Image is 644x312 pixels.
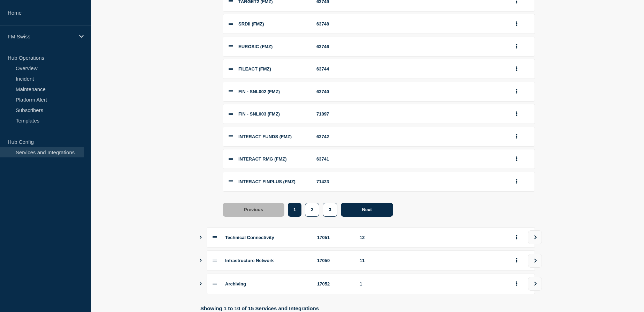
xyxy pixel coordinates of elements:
[200,305,356,311] p: Showing 1 to 10 of 15 Services and Integrations
[316,66,351,72] div: 63744
[288,203,301,217] button: 1
[238,89,280,94] span: FIN - SNL002 (FMZ)
[512,18,521,29] button: group actions
[341,203,393,217] button: Next
[512,154,521,164] button: group actions
[238,134,292,139] span: INTERACT FUNDS (FMZ)
[225,258,274,263] span: Infrastructure Network
[238,66,271,72] span: FILEACT (FMZ)
[225,235,274,240] span: Technical Connectivity
[199,250,202,271] button: Show services
[317,281,351,287] div: 17052
[528,254,542,268] button: view group
[362,207,372,212] span: Next
[199,274,202,294] button: Show services
[316,44,351,49] div: 63746
[305,203,319,217] button: 2
[316,179,351,184] div: 71423
[512,86,521,97] button: group actions
[316,156,351,162] div: 63741
[528,277,542,291] button: view group
[317,235,351,240] div: 17051
[512,176,521,187] button: group actions
[360,235,504,240] div: 12
[316,111,351,117] div: 71897
[316,134,351,139] div: 63742
[360,281,504,287] div: 1
[512,255,521,266] button: group actions
[199,227,202,248] button: Show services
[225,281,246,287] span: Archiving
[238,21,264,27] span: SRDII (FMZ)
[316,89,351,94] div: 63740
[317,258,351,263] div: 17050
[244,207,263,212] span: Previous
[238,179,296,184] span: INTERACT FINPLUS (FMZ)
[512,278,521,289] button: group actions
[512,64,521,74] button: group actions
[528,230,542,244] button: view group
[323,203,337,217] button: 3
[512,131,521,142] button: group actions
[238,156,287,162] span: INTERACT RMG (FMZ)
[316,21,351,27] div: 63748
[512,109,521,119] button: group actions
[238,44,273,49] span: EUROSIC (FMZ)
[512,41,521,52] button: group actions
[8,34,75,39] p: FM Swiss
[238,111,280,117] span: FIN - SNL003 (FMZ)
[512,232,521,243] button: group actions
[223,203,284,217] button: Previous
[360,258,504,263] div: 11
